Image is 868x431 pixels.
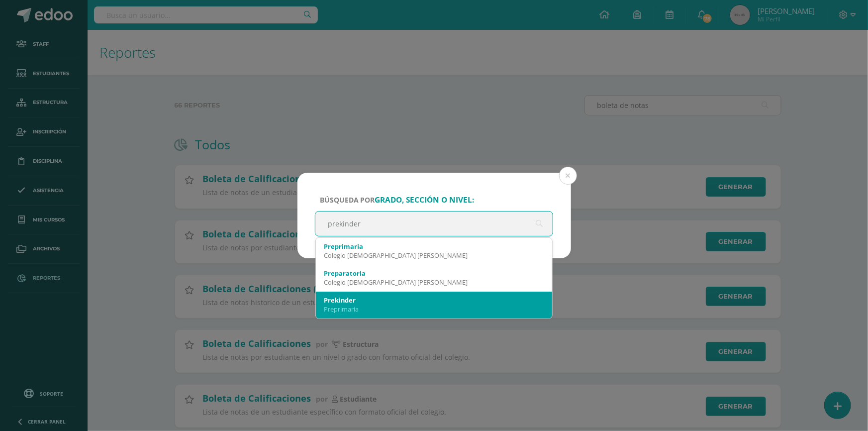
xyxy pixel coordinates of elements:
div: Colegio [DEMOGRAPHIC_DATA] [PERSON_NAME] [324,278,545,287]
div: Preprimaria [324,242,545,251]
div: Prekinder [324,296,545,305]
div: Colegio [DEMOGRAPHIC_DATA] [PERSON_NAME] [324,251,545,260]
input: ej. Primero primaria, etc. [315,212,553,236]
span: Búsqueda por [320,195,475,205]
div: Preparatoria [324,269,545,278]
div: Preprimaria [324,305,545,314]
strong: grado, sección o nivel: [375,195,475,205]
button: Close (Esc) [559,167,577,185]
